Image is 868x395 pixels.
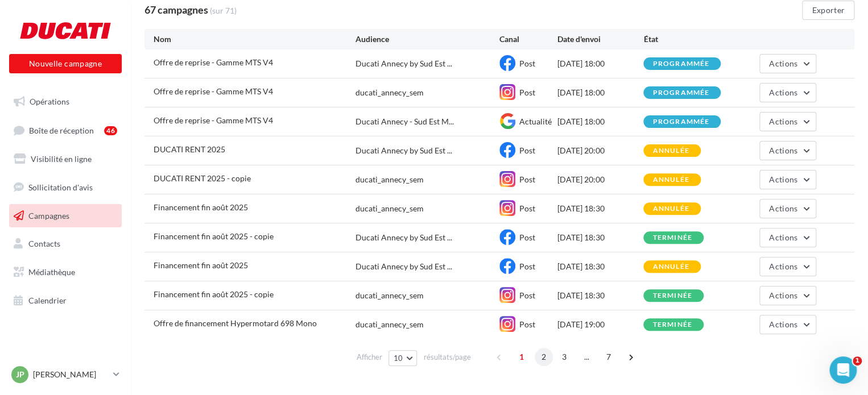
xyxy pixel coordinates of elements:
span: Ducati Annecy by Sud Est ... [356,145,452,156]
span: 1 [512,348,531,366]
div: ducati_annecy_sem [356,319,424,330]
div: [DATE] 18:00 [557,116,643,127]
span: Visibilité en ligne [31,154,92,164]
span: Offre de financement Hypermotard 698 Mono [154,318,317,328]
div: programmée [652,89,709,97]
button: Nouvelle campagne [9,54,122,73]
span: Financement fin août 2025 [154,202,248,212]
span: 2 [535,348,553,366]
div: Nom [154,34,356,45]
div: [DATE] 20:00 [557,174,643,185]
button: Actions [759,83,816,102]
span: Actions [769,88,797,97]
div: [DATE] 18:00 [557,87,643,98]
span: Offre de reprise - Gamme MTS V4 [154,57,273,67]
div: 46 [104,126,117,135]
span: Offre de reprise - Gamme MTS V4 [154,115,273,125]
a: Médiathèque [7,260,124,284]
span: JP [16,369,24,380]
button: Actions [759,112,816,131]
div: [DATE] 20:00 [557,145,643,156]
span: Post [519,174,535,184]
span: Médiathèque [28,267,75,277]
span: résultats/page [423,352,470,363]
a: Sollicitation d'avis [7,176,124,199]
button: Actions [759,54,816,73]
button: Exporter [802,1,854,20]
span: Actions [769,319,797,329]
div: annulée [652,147,689,155]
button: Actions [759,141,816,160]
span: 3 [555,348,573,366]
button: 10 [388,350,418,366]
span: Opérations [30,97,69,106]
span: Offre de reprise - Gamme MTS V4 [154,86,273,96]
span: 7 [600,348,618,366]
span: Financement fin août 2025 - copie [154,231,274,241]
span: (sur 71) [210,5,237,16]
span: Boîte de réception [29,125,94,135]
span: Post [519,203,535,213]
div: annulée [652,176,689,184]
button: Actions [759,199,816,218]
div: ducati_annecy_sem [356,87,424,98]
div: [DATE] 18:00 [557,58,643,69]
iframe: Intercom live chat [829,356,857,384]
span: Post [519,59,535,68]
div: annulée [652,205,689,213]
span: Post [519,319,535,329]
span: Ducati Annecy by Sud Est ... [356,232,452,243]
div: terminée [652,321,692,329]
span: Post [519,261,535,271]
p: [PERSON_NAME] [33,369,109,380]
div: Date d'envoi [557,34,643,45]
span: DUCATI RENT 2025 - copie [154,173,251,183]
button: Actions [759,228,816,247]
span: Afficher [357,352,382,363]
div: Canal [499,34,557,45]
span: Post [519,232,535,242]
span: 10 [394,354,403,363]
span: Post [519,88,535,97]
div: [DATE] 18:30 [557,261,643,272]
div: [DATE] 18:30 [557,232,643,243]
span: 67 campagnes [144,3,208,16]
span: Campagnes [28,210,69,220]
button: Actions [759,315,816,334]
div: ducati_annecy_sem [356,174,424,185]
span: Calendrier [28,296,67,305]
a: Boîte de réception46 [7,118,124,143]
a: Visibilité en ligne [7,147,124,171]
span: Actions [769,290,797,300]
a: Contacts [7,232,124,256]
button: Actions [759,170,816,189]
div: terminée [652,292,692,300]
span: Actualité [519,117,552,126]
div: programmée [652,118,709,126]
span: Sollicitation d'avis [28,182,93,192]
span: Financement fin août 2025 - copie [154,289,274,299]
span: Ducati Annecy - Sud Est M... [356,116,454,127]
button: Actions [759,257,816,276]
div: ducati_annecy_sem [356,203,424,214]
div: [DATE] 18:30 [557,203,643,214]
div: [DATE] 19:00 [557,319,643,330]
span: Post [519,290,535,300]
span: ... [577,348,596,366]
span: Actions [769,117,797,126]
span: DUCATI RENT 2025 [154,144,225,154]
div: Audience [356,34,499,45]
span: Actions [769,232,797,242]
span: Post [519,145,535,155]
span: 1 [853,356,862,365]
a: Campagnes [7,204,124,228]
span: Actions [769,145,797,155]
span: Contacts [28,239,60,248]
a: Opérations [7,90,124,114]
span: Actions [769,174,797,184]
span: Ducati Annecy by Sud Est ... [356,58,452,69]
div: terminée [652,234,692,242]
span: Financement fin août 2025 [154,260,248,270]
div: programmée [652,60,709,68]
div: annulée [652,263,689,271]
